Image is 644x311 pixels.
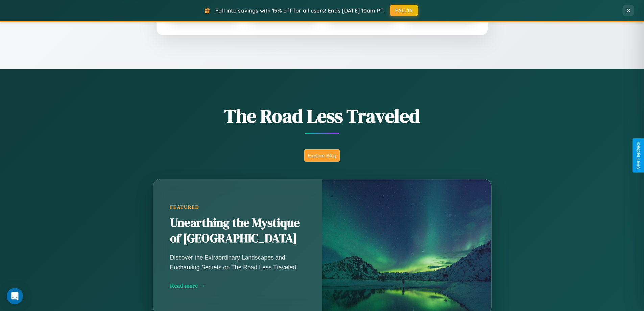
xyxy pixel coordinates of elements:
h1: The Road Less Traveled [119,103,525,129]
button: FALL15 [390,5,418,16]
button: Explore Blog [304,149,340,162]
h2: Unearthing the Mystique of [GEOGRAPHIC_DATA] [170,215,305,246]
div: Read more → [170,282,305,289]
div: Give Feedback [636,142,641,169]
span: Fall into savings with 15% off for all users! Ends [DATE] 10am PT. [215,7,385,14]
div: Featured [170,204,305,210]
p: Discover the Extraordinary Landscapes and Enchanting Secrets on The Road Less Traveled. [170,253,305,272]
div: Open Intercom Messenger [7,288,23,304]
